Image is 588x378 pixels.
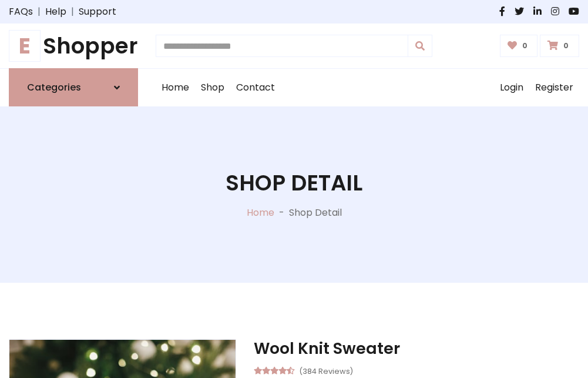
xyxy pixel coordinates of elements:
[247,206,274,219] a: Home
[519,41,530,51] span: 0
[494,69,529,106] a: Login
[9,68,138,106] a: Categories
[45,5,66,19] a: Help
[9,5,33,19] a: FAQs
[274,206,289,220] p: -
[66,5,79,19] span: |
[9,33,138,59] a: EShopper
[9,30,41,62] span: E
[254,339,579,358] h3: Wool Knit Sweater
[289,206,342,220] p: Shop Detail
[27,82,81,93] h6: Categories
[230,69,281,106] a: Contact
[560,41,572,51] span: 0
[500,35,538,57] a: 0
[9,33,138,59] h1: Shopper
[195,69,230,106] a: Shop
[33,5,45,19] span: |
[529,69,579,106] a: Register
[299,363,353,377] small: (384 Reviews)
[226,170,362,196] h1: Shop Detail
[79,5,116,19] a: Support
[156,69,195,106] a: Home
[540,35,579,57] a: 0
